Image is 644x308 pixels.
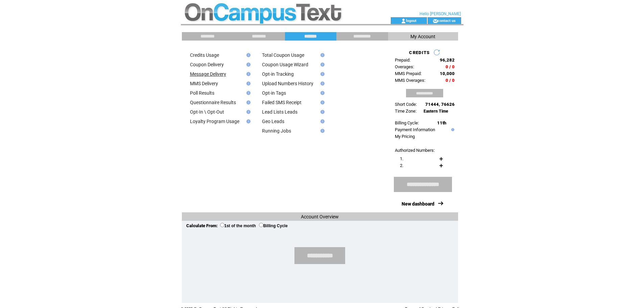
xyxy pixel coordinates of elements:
span: Billing Cycle: [395,120,419,125]
img: help.gif [244,119,251,123]
span: 71444, 76626 [425,102,455,107]
span: My Account [410,34,435,39]
span: Calculate From: [186,223,218,228]
span: 96,282 [440,57,455,63]
img: help.gif [318,100,325,104]
a: Total Coupon Usage [262,52,304,58]
img: help.gif [318,129,325,133]
span: 0 / 0 [446,78,455,83]
img: help.gif [450,128,454,131]
a: Coupon Delivery [190,62,224,67]
a: New dashboard [402,201,434,207]
img: help.gif [318,119,325,123]
img: help.gif [244,100,251,104]
img: help.gif [318,81,325,86]
span: 11th [437,120,446,125]
input: Billing Cycle [259,223,263,227]
span: Short Code: [395,102,417,107]
a: Running Jobs [262,128,291,134]
span: 2. [400,163,403,168]
span: Hello [PERSON_NAME] [420,11,461,16]
span: Eastern Time [424,109,448,114]
img: help.gif [318,110,325,114]
a: Poll Results [190,90,214,96]
span: Account Overview [301,214,339,219]
a: Lead Lists Leads [262,109,297,115]
a: Coupon Usage Wizard [262,62,308,67]
a: Geo Leads [262,119,284,124]
a: logout [406,18,416,23]
span: 10,000 [440,71,455,76]
span: Authorized Numbers: [395,148,435,153]
img: help.gif [244,53,251,57]
a: Upload Numbers History [262,81,313,86]
a: Opt-In \ Opt-Out [190,109,224,115]
a: Questionnaire Results [190,100,236,105]
label: 1st of the month [220,223,256,228]
img: help.gif [244,91,251,95]
img: help.gif [244,72,251,76]
a: Message Delivery [190,71,226,77]
span: MMS Overages: [395,78,425,83]
img: help.gif [244,110,251,114]
img: help.gif [244,63,251,67]
span: Prepaid: [395,57,410,63]
a: Loyalty Program Usage [190,119,239,124]
a: Opt-in Tracking [262,71,294,77]
a: My Pricing [395,134,415,139]
label: Billing Cycle [259,223,288,228]
span: CREDITS [409,50,430,55]
a: MMS Delivery [190,81,218,86]
img: help.gif [318,63,325,67]
span: Time Zone: [395,109,416,114]
img: contact_us_icon.gif [433,18,438,24]
img: help.gif [318,91,325,95]
img: account_icon.gif [401,18,406,24]
span: 0 / 0 [446,64,455,69]
a: Failed SMS Receipt [262,100,302,105]
span: MMS Prepaid: [395,71,422,76]
img: help.gif [244,81,251,86]
a: Payment Information [395,127,435,132]
img: help.gif [318,53,325,57]
a: contact us [438,18,456,23]
span: 1. [400,156,403,161]
span: Overages: [395,64,414,69]
img: help.gif [318,72,325,76]
input: 1st of the month [220,223,224,227]
a: Credits Usage [190,52,219,58]
a: Opt-in Tags [262,90,286,96]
